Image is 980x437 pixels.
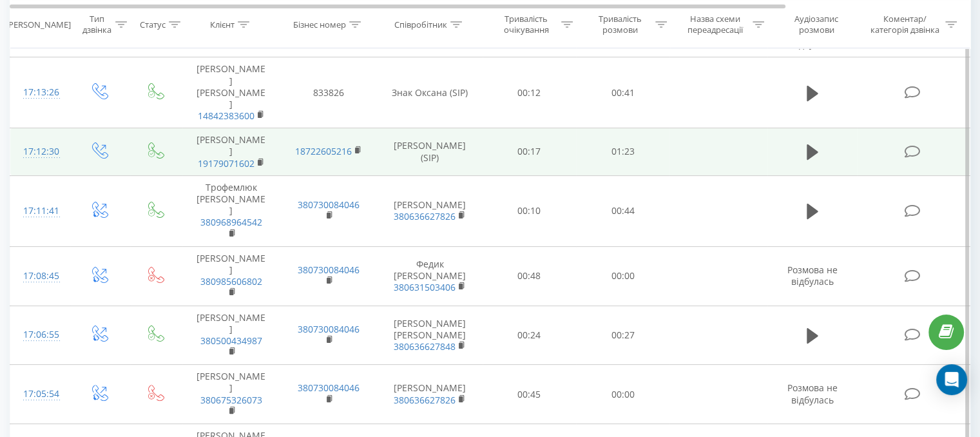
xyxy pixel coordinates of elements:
span: Розмова не відбулась [787,26,838,50]
div: Аудіозапис розмови [779,14,854,35]
a: 380675326073 [200,394,262,406]
td: 01:23 [576,128,669,176]
a: 18459868331 [198,38,255,50]
td: 00:48 [483,246,576,306]
a: 380730084046 [298,199,360,211]
a: 380730084046 [298,264,360,276]
td: 00:44 [576,175,669,246]
div: 17:12:30 [23,139,57,164]
td: Федик [PERSON_NAME] [378,246,483,306]
div: 17:13:26 [23,80,57,105]
td: [PERSON_NAME] [PERSON_NAME] [182,57,280,128]
td: 00:24 [483,306,576,365]
td: 833826 [280,57,377,128]
a: 380730084046 [298,323,360,335]
td: 00:45 [483,365,576,424]
div: 17:05:54 [23,382,57,407]
td: [PERSON_NAME] [PERSON_NAME] [378,306,483,365]
td: 00:12 [483,57,576,128]
td: Трофемлюк [PERSON_NAME] [182,175,280,246]
td: [PERSON_NAME] [182,365,280,424]
div: Тип дзвінка [81,14,111,35]
a: 14842383600 [198,110,255,122]
td: [PERSON_NAME] [182,306,280,365]
div: Клієнт [210,19,235,30]
div: 17:06:55 [23,322,57,347]
td: 00:00 [576,246,669,306]
div: 17:08:45 [23,264,57,289]
div: Бізнес номер [293,19,346,30]
a: 380500434987 [200,335,262,347]
div: Назва схеми переадресації [682,14,749,35]
td: 00:27 [576,306,669,365]
a: 380636627826 [394,210,456,222]
td: [PERSON_NAME] (SIP) [378,128,483,176]
td: 00:10 [483,175,576,246]
div: Тривалість очікування [494,14,559,35]
a: 380636627826 [394,394,456,406]
td: 00:41 [576,57,669,128]
a: 380636627848 [394,340,456,353]
div: Тривалість розмови [588,14,652,35]
div: [PERSON_NAME] [6,19,71,30]
td: Знак Оксана (SIP) [378,57,483,128]
td: [PERSON_NAME] [182,246,280,306]
td: [PERSON_NAME] [182,128,280,176]
div: 17:11:41 [23,199,57,224]
td: 00:17 [483,128,576,176]
td: [PERSON_NAME] [378,365,483,424]
a: 19179071602 [198,157,255,170]
a: 380985606802 [200,275,262,287]
span: Розмова не відбулась [787,382,838,405]
a: 380631503406 [394,281,456,293]
div: Коментар/категорія дзвінка [867,14,942,35]
a: 18722605216 [295,145,352,157]
a: 380968964542 [200,216,262,228]
div: Статус [140,19,166,30]
a: 380730084046 [298,382,360,394]
td: 00:00 [576,365,669,424]
div: Співробітник [394,19,447,30]
td: [PERSON_NAME] [378,175,483,246]
div: Open Intercom Messenger [936,364,967,395]
span: Розмова не відбулась [787,264,838,287]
